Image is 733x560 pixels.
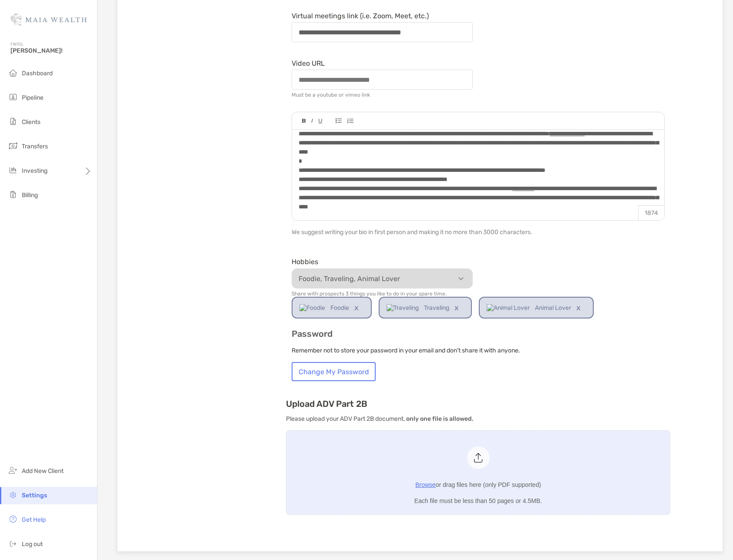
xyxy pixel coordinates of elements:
[318,119,323,124] img: Editor control icon
[292,258,473,266] div: Hobbies
[22,191,38,199] span: Billing
[299,298,325,318] img: Foodie
[22,167,47,174] span: Investing
[487,298,530,318] img: Animal Lover
[449,298,464,318] a: x
[286,431,670,514] span: Browseor drag files here (only PDF supported)Each file must be less than 50 pages or 4.5MB.
[292,60,325,67] label: Video URL
[406,415,474,423] b: only one file is allowed.
[22,94,44,101] span: Pipeline
[347,118,353,124] img: Editor control icon
[302,119,306,123] img: Editor control icon
[286,399,670,409] h3: Upload ADV Part 2B
[22,492,47,499] span: Settings
[292,362,376,381] button: Change My Password
[22,118,40,126] span: Clients
[8,514,18,524] img: get-help icon
[292,345,665,356] p: Remember not to store your password in your email and don't share it with anyone.
[571,298,586,318] a: x
[8,141,18,151] img: transfers icon
[10,47,92,54] span: [PERSON_NAME]!
[8,67,18,78] img: dashboard icon
[535,298,571,318] span: Animal Lover
[8,189,18,200] img: billing icon
[292,291,473,297] p: Share with prospects 3 things you like to do in your spare time.
[638,205,664,220] p: 1874
[415,480,541,490] p: or drag files here (only PDF supported)
[8,538,18,549] img: logout icon
[294,273,474,284] p: Foodie, Traveling, Animal Lover
[22,540,43,548] span: Log out
[292,12,429,20] label: Virtual meetings link (i.e. Zoom, Meet, etc.)
[286,413,670,424] p: Please upload your ADV Part 2B document,
[10,3,87,35] img: Zoe Logo
[22,467,64,475] span: Add New Client
[8,490,18,500] img: settings icon
[330,298,349,318] span: Foodie
[8,165,18,175] img: investing icon
[8,465,18,476] img: add_new_client icon
[8,92,18,102] img: pipeline icon
[387,298,419,318] img: Traveling
[8,116,18,127] img: clients icon
[414,496,542,506] p: Each file must be less than 50 pages or 4.5MB.
[22,70,53,77] span: Dashboard
[292,227,665,238] p: We suggest writing your bio in first person and making it no more than 3000 characters.
[311,119,313,123] img: Editor control icon
[292,92,370,98] div: Must be a youtube or vimeo link
[424,298,449,318] span: Traveling
[415,481,436,488] span: Browse
[292,329,665,339] h3: Password
[22,516,46,523] span: Get Help
[349,298,364,318] a: x
[336,118,342,123] img: Editor control icon
[22,143,48,150] span: Transfers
